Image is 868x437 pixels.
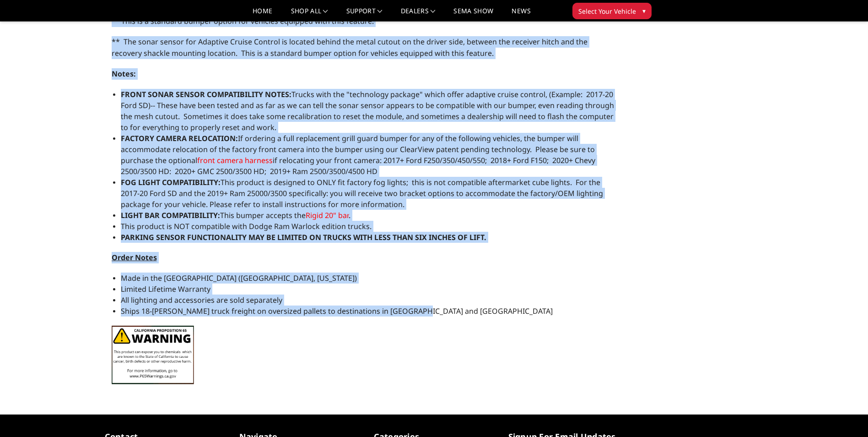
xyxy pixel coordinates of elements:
[346,8,383,21] a: Support
[121,306,553,316] span: Ships 18-[PERSON_NAME] truck freight on oversized pallets to destinations in [GEOGRAPHIC_DATA] an...
[306,210,349,220] a: Rigid 20" bar
[121,133,595,176] span: If ordering a full replacement grill guard bumper for any of the following vehicles, the bumper w...
[253,8,272,21] a: Home
[197,155,273,165] a: front camera harness
[112,37,588,58] span: ** The sonar sensor for Adaptive Cruise Control is located behind the metal cutout on the driver ...
[453,8,493,21] a: SEMA Show
[121,295,282,305] span: All lighting and accessories are sold separately
[572,3,652,19] button: Select Your Vehicle
[112,16,374,26] span: * This is a standard bumper option for vehicles equipped with this feature.
[121,133,238,143] strong: FACTORY CAMERA RELOCATION:
[121,284,210,294] span: Limited Lifetime Warranty
[112,69,136,79] strong: Notes:
[121,177,603,209] span: This product is designed to ONLY fit factory fog lights; this is not compatible aftermarket cube ...
[121,232,486,242] strong: PARKING SENSOR FUNCTIONALITY MAY BE LIMITED ON TRUCKS WITH LESS THAN SIX INCHES OF LIFT.
[121,210,220,220] strong: LIGHT BAR COMPATIBILITY:
[121,273,357,283] span: Made in the [GEOGRAPHIC_DATA] ([GEOGRAPHIC_DATA], [US_STATE])
[512,8,530,21] a: News
[112,252,157,262] strong: Order Notes
[121,177,221,187] strong: FOG LIGHT COMPATIBILITY:
[291,8,328,21] a: shop all
[121,210,350,220] span: This bumper accepts the .
[578,6,636,16] span: Select Your Vehicle
[822,393,868,437] iframe: Chat Widget
[401,8,436,21] a: Dealers
[121,221,372,231] span: This product is NOT compatible with Dodge Ram Warlock edition trucks.
[642,6,646,16] span: ▾
[121,89,614,132] span: Trucks with the "technology package" which offer adaptive cruise control, (Example: 2017-20 Ford ...
[121,89,291,99] strong: FRONT SONAR SENSOR COMPATIBILITY NOTES:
